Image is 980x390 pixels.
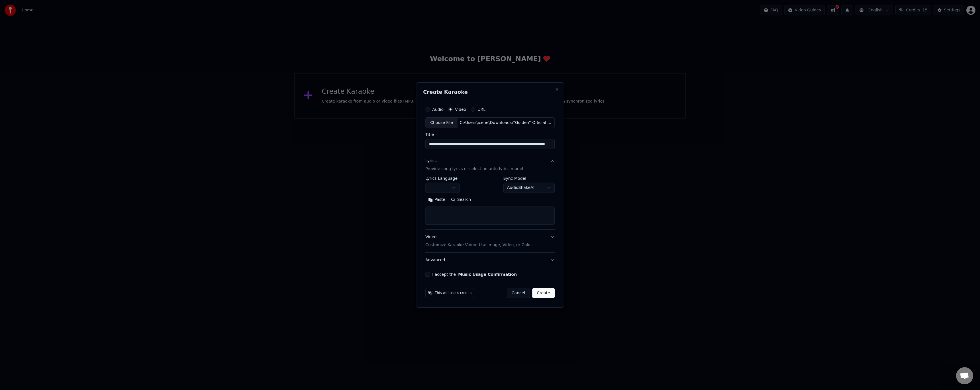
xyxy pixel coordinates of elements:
[426,118,458,128] div: Choose File
[425,154,555,177] button: LyricsProvide song lyrics or select an auto lyrics model
[477,107,485,111] label: URL
[432,272,517,276] label: I accept the
[455,107,466,111] label: Video
[425,133,555,137] label: Title
[503,177,555,181] label: Sync Model
[432,107,444,111] label: Audio
[425,177,460,181] label: Lyrics Language
[425,177,555,230] div: LyricsProvide song lyrics or select an auto lyrics model
[423,89,557,95] h2: Create Karaoke
[425,253,555,268] button: Advanced
[507,288,530,298] button: Cancel
[448,195,474,205] button: Search
[532,288,555,298] button: Create
[425,230,555,253] button: VideoCustomize Karaoke Video: Use Image, Video, or Color
[425,234,532,248] div: Video
[458,272,517,276] button: I accept the
[425,242,532,248] p: Customize Karaoke Video: Use Image, Video, or Color
[435,291,471,295] span: This will use 4 credits
[425,166,523,172] p: Provide song lyrics or select an auto lyrics model
[458,120,554,126] div: C:\Users\icehe\Downloads\“Golden” Official Lyric Video ｜ KPop Demon Hunters ｜ Sony Animation [yeb...
[425,195,448,205] button: Paste
[425,158,436,164] div: Lyrics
